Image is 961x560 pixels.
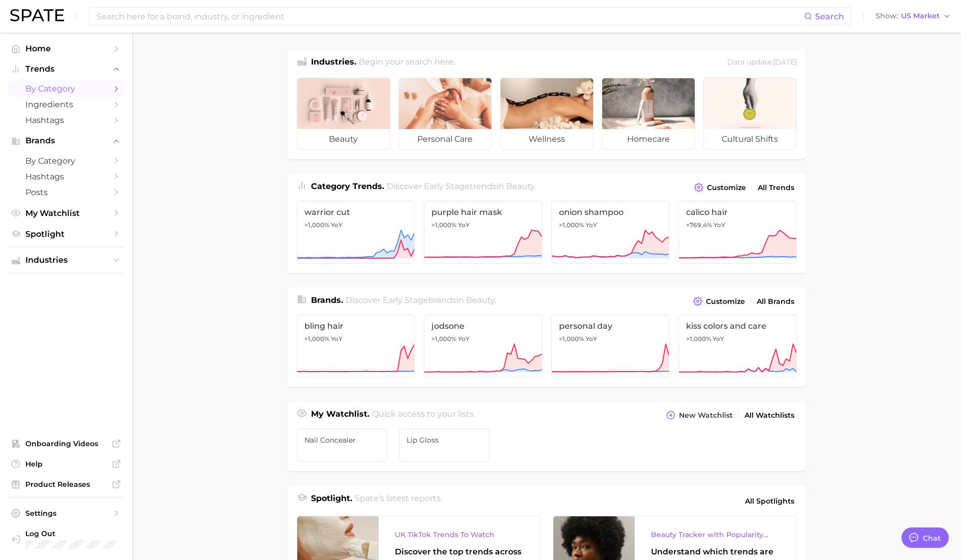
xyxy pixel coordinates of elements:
[8,97,124,112] a: Ingredients
[8,477,124,492] a: Product Releases
[25,188,107,197] span: Posts
[8,506,124,521] a: Settings
[431,207,535,217] span: purple hair mask
[602,129,695,149] span: homecare
[585,221,597,229] span: YoY
[8,456,124,472] a: Help
[8,184,124,200] a: Posts
[431,321,535,331] span: jodsone
[25,44,107,53] span: Home
[754,295,797,308] a: All Brands
[304,436,380,444] span: Nail Concealer
[745,411,794,420] span: All Watchlists
[10,9,64,21] img: SPATE
[707,183,746,192] span: Customize
[387,181,536,191] span: Discover Early Stage trends in .
[742,492,797,510] a: All Spotlights
[691,294,747,308] button: Customize
[8,133,124,148] button: Brands
[506,181,535,191] span: beauty
[311,492,352,510] h1: Spotlight.
[8,153,124,169] a: by Category
[304,335,329,343] span: >1,000%
[297,428,387,462] a: Nail Concealer
[742,409,797,422] a: All Watchlists
[559,207,662,217] span: onion shampoo
[559,221,584,229] span: >1,000%
[355,492,442,510] h2: Spate's latest reports.
[25,208,107,218] span: My Watchlist
[686,221,712,229] span: +769.4%
[25,136,107,145] span: Brands
[692,180,748,195] button: Customize
[25,529,118,538] span: Log Out
[8,226,124,242] a: Spotlight
[346,295,496,305] span: Discover Early Stage brands in .
[25,439,107,448] span: Onboarding Videos
[757,297,794,306] span: All Brands
[500,78,594,150] a: wellness
[727,56,797,70] div: Data update: [DATE]
[8,169,124,184] a: Hashtags
[551,201,670,264] a: onion shampoo>1,000% YoY
[395,528,524,541] div: UK TikTok Trends To Watch
[585,335,597,343] span: YoY
[758,183,794,192] span: All Trends
[25,84,107,94] span: by Category
[297,201,415,264] a: warrior cut>1,000% YoY
[8,253,124,268] button: Industries
[304,221,329,229] span: >1,000%
[311,408,369,422] h1: My Watchlist.
[297,315,415,378] a: bling hair>1,000% YoY
[704,129,796,149] span: cultural shifts
[678,315,797,378] a: kiss colors and care>1,000% YoY
[686,207,789,217] span: calico hair
[679,411,733,420] span: New Watchlist
[297,129,390,149] span: beauty
[703,78,797,150] a: cultural shifts
[755,181,797,195] a: All Trends
[407,436,482,444] span: Lip Gloss
[706,297,745,306] span: Customize
[815,12,844,21] span: Search
[25,480,107,489] span: Product Releases
[8,205,124,221] a: My Watchlist
[331,335,343,343] span: YoY
[686,321,789,331] span: kiss colors and care
[25,65,107,74] span: Trends
[678,201,797,264] a: calico hair+769.4% YoY
[25,100,107,109] span: Ingredients
[8,81,124,97] a: by Category
[399,129,491,149] span: personal care
[602,78,695,150] a: homecare
[25,509,107,518] span: Settings
[304,207,408,217] span: warrior cut
[501,129,593,149] span: wellness
[424,315,542,378] a: jodsone>1,000% YoY
[304,321,408,331] span: bling hair
[664,408,735,422] button: New Watchlist
[25,229,107,239] span: Spotlight
[873,10,953,23] button: ShowUS Market
[25,115,107,125] span: Hashtags
[399,428,489,462] a: Lip Gloss
[359,56,455,70] h2: Begin your search here.
[331,221,343,229] span: YoY
[424,201,542,264] a: purple hair mask>1,000% YoY
[559,335,584,343] span: >1,000%
[96,8,804,25] input: Search here for a brand, industry, or ingredient
[311,295,343,305] span: Brands .
[297,78,390,150] a: beauty
[745,495,794,507] span: All Spotlights
[458,335,470,343] span: YoY
[714,221,725,229] span: YoY
[8,112,124,128] a: Hashtags
[8,526,124,552] a: Log out. Currently logged in with e-mail leon@palladiobeauty.com.
[8,436,124,451] a: Onboarding Videos
[8,41,124,56] a: Home
[25,459,107,469] span: Help
[8,61,124,77] button: Trends
[651,528,780,541] div: Beauty Tracker with Popularity Index
[559,321,662,331] span: personal day
[876,13,898,19] span: Show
